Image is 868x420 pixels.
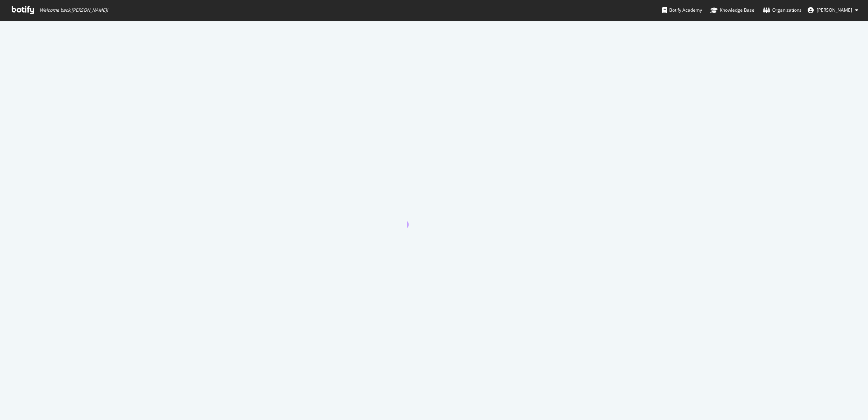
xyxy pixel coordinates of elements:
div: Organizations [763,6,802,14]
span: David Britton [817,7,852,13]
button: [PERSON_NAME] [802,4,864,16]
div: Botify Academy [662,6,702,14]
div: Knowledge Base [710,6,754,14]
div: animation [407,201,461,228]
span: Welcome back, [PERSON_NAME] ! [40,7,108,13]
